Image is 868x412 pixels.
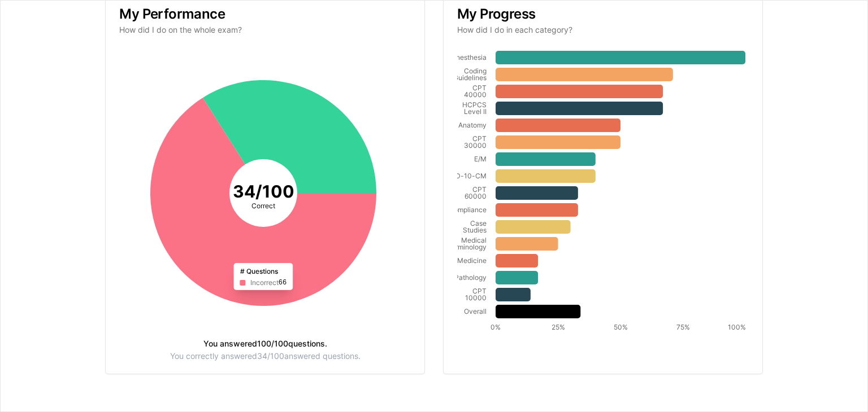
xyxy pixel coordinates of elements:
[457,7,749,21] h3: My Progress
[119,24,411,36] p: How did I do on the whole exam?
[449,172,487,180] tspan: ICD-10-CM
[453,73,487,82] tspan: Guidelines
[472,287,487,295] tspan: CPT
[465,192,487,200] tspan: 60000
[614,322,628,331] tspan: 50%
[470,219,487,227] tspan: Case
[464,90,487,99] tspan: 40000
[465,293,487,302] tspan: 10000
[552,322,565,331] tspan: 25%
[676,322,690,331] tspan: 75%
[472,84,487,92] tspan: CPT
[464,307,487,315] tspan: Overall
[449,205,487,214] tspan: Compliance
[448,243,487,251] tspan: Terminology
[457,24,749,36] p: How did I do in each category?
[233,181,294,201] tspan: 34 / 100
[472,134,487,143] tspan: CPT
[464,141,487,150] tspan: 30000
[452,53,487,62] tspan: Anesthesia
[491,322,501,331] tspan: 0%
[462,100,487,109] tspan: HCPCS
[119,7,411,21] h3: My Performance
[119,352,411,360] div: You correctly answered 34 / 100 answered questions.
[461,236,487,244] tspan: Medical
[472,185,487,194] tspan: CPT
[728,322,746,331] tspan: 100%
[454,273,487,282] tspan: Pathology
[119,340,411,348] div: You answered 100 / 100 questions.
[458,121,487,129] tspan: Anatomy
[474,155,487,163] tspan: E/M
[464,107,487,116] tspan: Level II
[457,256,487,265] tspan: Medicine
[251,201,275,210] tspan: Correct
[463,226,487,234] tspan: Studies
[464,67,487,75] tspan: Coding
